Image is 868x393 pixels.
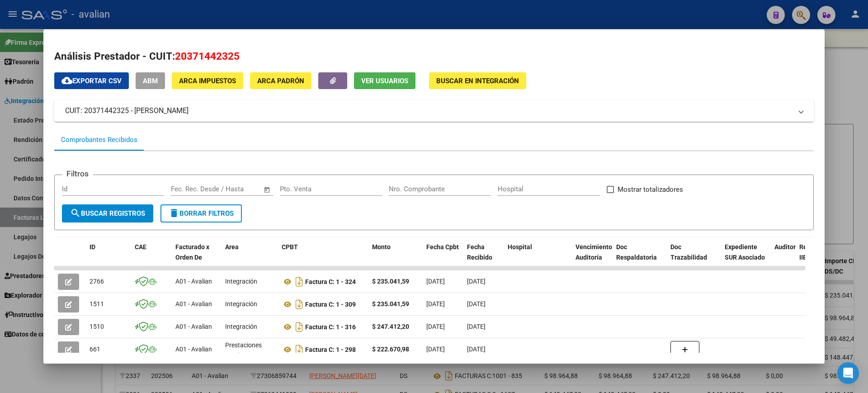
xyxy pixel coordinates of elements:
[305,278,356,285] strong: Factura C: 1 - 324
[61,77,122,85] span: Exportar CSV
[426,300,445,308] span: [DATE]
[90,323,104,330] span: 1510
[572,237,613,277] datatable-header-cell: Vencimiento Auditoría
[54,49,814,64] h2: Análisis Prestador - CUIT:
[372,300,409,308] strong: $ 235.041,59
[61,135,137,145] div: Comprobantes Recibidos
[175,243,209,261] span: Facturado x Orden De
[305,301,356,308] strong: Factura C: 1 - 309
[293,342,305,357] i: Descargar documento
[372,346,409,353] strong: $ 222.670,98
[467,346,486,353] span: [DATE]
[278,237,368,277] datatable-header-cell: CPBT
[293,320,305,334] i: Descargar documento
[618,184,683,195] span: Mostrar totalizadores
[576,243,612,261] span: Vencimiento Auditoría
[282,243,298,251] span: CPBT
[426,243,459,251] span: Fecha Cpbt
[305,323,356,331] strong: Factura C: 1 - 316
[467,300,486,308] span: [DATE]
[771,237,796,277] datatable-header-cell: Auditoria
[667,237,721,277] datatable-header-cell: Doc Trazabilidad
[90,300,104,308] span: 1511
[222,237,278,277] datatable-header-cell: Area
[225,278,257,285] span: Integración
[208,185,252,193] input: End date
[179,77,236,85] span: ARCA Impuestos
[354,72,415,89] button: Ver Usuarios
[616,243,657,261] span: Doc Respaldatoria
[175,300,212,308] span: A01 - Avalian
[293,275,305,289] i: Descargar documento
[423,237,463,277] datatable-header-cell: Fecha Cpbt
[613,237,667,277] datatable-header-cell: Doc Respaldatoria
[293,297,305,312] i: Descargar documento
[61,75,72,86] mat-icon: cloud_download
[463,237,504,277] datatable-header-cell: Fecha Recibido
[172,72,243,89] button: ARCA Impuestos
[90,346,100,353] span: 661
[796,237,832,277] datatable-header-cell: Retencion IIBB
[368,237,423,277] datatable-header-cell: Monto
[86,237,131,277] datatable-header-cell: ID
[54,72,129,89] button: Exportar CSV
[508,243,532,251] span: Hospital
[175,346,212,353] span: A01 - Avalian
[372,243,391,251] span: Monto
[160,204,242,223] button: Borrar Filtros
[62,204,153,223] button: Buscar Registros
[426,346,445,353] span: [DATE]
[504,237,572,277] datatable-header-cell: Hospital
[305,346,356,353] strong: Factura C: 1 - 298
[65,105,792,116] mat-panel-title: CUIT: 20371442325 - [PERSON_NAME]
[175,323,212,330] span: A01 - Avalian
[131,237,172,277] datatable-header-cell: CAE
[257,77,304,85] span: ARCA Padrón
[436,77,519,85] span: Buscar en Integración
[426,278,445,285] span: [DATE]
[225,243,239,251] span: Area
[62,168,93,180] h3: Filtros
[837,362,859,384] div: Open Intercom Messenger
[54,100,814,122] mat-expansion-panel-header: CUIT: 20371442325 - [PERSON_NAME]
[725,243,765,261] span: Expediente SUR Asociado
[467,243,492,261] span: Fecha Recibido
[426,323,445,330] span: [DATE]
[721,237,771,277] datatable-header-cell: Expediente SUR Asociado
[175,50,240,62] span: 20371442325
[262,185,273,195] button: Open calendar
[169,208,179,218] mat-icon: delete
[799,243,829,261] span: Retencion IIBB
[172,237,222,277] datatable-header-cell: Facturado x Orden De
[250,72,311,89] button: ARCA Padrón
[429,72,526,89] button: Buscar en Integración
[372,278,409,285] strong: $ 235.041,59
[90,243,95,251] span: ID
[175,278,212,285] span: A01 - Avalian
[467,278,486,285] span: [DATE]
[225,323,257,330] span: Integración
[361,77,408,85] span: Ver Usuarios
[774,243,801,251] span: Auditoria
[467,323,486,330] span: [DATE]
[90,278,104,285] span: 2766
[169,209,234,218] span: Borrar Filtros
[70,209,145,218] span: Buscar Registros
[225,341,262,359] span: Prestaciones Propias
[372,323,409,330] strong: $ 247.412,20
[143,77,158,85] span: ABM
[135,243,146,251] span: CAE
[136,72,165,89] button: ABM
[670,243,707,261] span: Doc Trazabilidad
[70,208,81,218] mat-icon: search
[225,300,257,308] span: Integración
[171,185,200,193] input: Start date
